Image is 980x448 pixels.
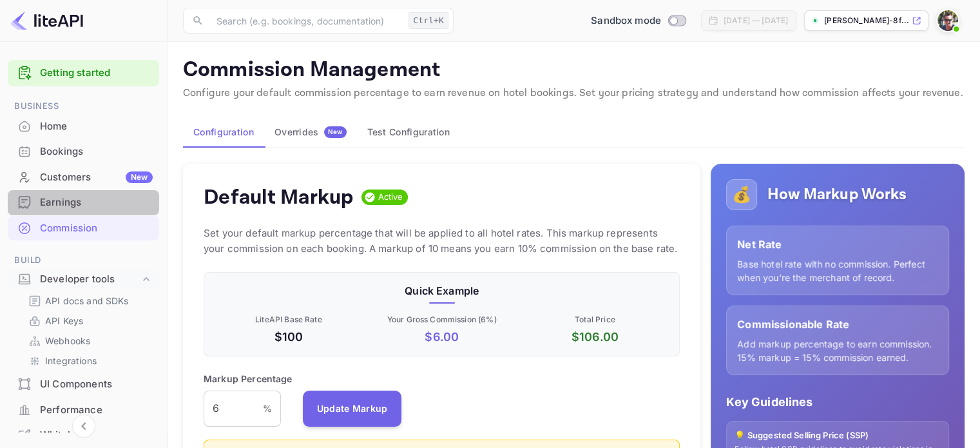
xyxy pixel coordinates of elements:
[8,139,159,164] div: Bookings
[209,8,403,34] input: Search (e.g. bookings, documentation)
[368,328,516,346] p: $ 6.00
[368,314,516,326] p: Your Gross Commission ( 6 %)
[45,354,97,367] p: Integrations
[521,314,669,326] p: Total Price
[126,171,153,183] div: New
[23,351,154,370] div: Integrations
[8,398,159,422] a: Performance
[204,226,680,257] p: Set your default markup percentage that will be applied to all hotel rates. This markup represent...
[40,195,153,210] div: Earnings
[724,15,788,26] div: [DATE] — [DATE]
[40,428,153,443] div: Whitelabel
[586,14,691,28] div: Switch to Production mode
[28,354,149,367] a: Integrations
[10,10,83,31] img: LiteAPI logo
[215,314,363,326] p: LiteAPI Base Rate
[28,334,149,347] a: Webhooks
[274,126,347,138] div: Overrides
[45,294,129,307] p: API docs and SDKs
[40,119,153,134] div: Home
[183,57,965,83] p: Commission Management
[8,398,159,423] div: Performance
[737,317,938,332] p: Commissionable Rate
[215,328,363,346] p: $100
[8,114,159,138] a: Home
[8,216,159,241] div: Commission
[735,429,941,442] p: 💡 Suggested Selling Price (SSP)
[72,414,95,438] button: Collapse navigation
[28,314,149,327] a: API Keys
[40,66,153,81] a: Getting started
[8,60,159,86] div: Getting started
[8,423,159,447] a: Whitelabel
[8,165,159,190] div: CustomersNew
[263,402,272,415] p: %
[40,170,153,185] div: Customers
[8,216,159,240] a: Commission
[737,257,938,284] p: Base hotel rate with no commission. Perfect when you're the merchant of record.
[737,237,938,252] p: Net Rate
[40,403,153,418] div: Performance
[183,117,264,148] button: Configuration
[204,184,354,210] h4: Default Markup
[40,144,153,159] div: Bookings
[8,372,159,397] div: UI Components
[8,114,159,139] div: Home
[23,331,154,350] div: Webhooks
[824,15,909,26] p: [PERSON_NAME]-8f...
[732,183,751,206] p: 💰
[8,139,159,163] a: Bookings
[8,99,159,113] span: Business
[591,14,661,28] span: Sandbox mode
[28,294,149,307] a: API docs and SDKs
[204,391,263,427] input: 0
[726,393,949,411] p: Key Guidelines
[8,190,159,215] div: Earnings
[767,184,906,205] h5: How Markup Works
[737,337,938,364] p: Add markup percentage to earn commission. 15% markup = 15% commission earned.
[215,283,669,298] p: Quick Example
[937,10,958,31] img: Wesley Schravendijk
[40,221,153,236] div: Commission
[324,128,347,136] span: New
[40,272,140,287] div: Developer tools
[23,311,154,330] div: API Keys
[8,268,159,291] div: Developer tools
[183,86,965,101] p: Configure your default commission percentage to earn revenue on hotel bookings. Set your pricing ...
[357,117,460,148] button: Test Configuration
[408,12,448,29] div: Ctrl+K
[303,391,402,427] button: Update Markup
[8,165,159,189] a: CustomersNew
[521,328,669,346] p: $ 106.00
[8,253,159,268] span: Build
[204,372,293,385] p: Markup Percentage
[8,190,159,214] a: Earnings
[45,314,83,327] p: API Keys
[373,191,408,204] span: Active
[40,377,153,392] div: UI Components
[8,372,159,396] a: UI Components
[23,291,154,310] div: API docs and SDKs
[45,334,90,347] p: Webhooks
